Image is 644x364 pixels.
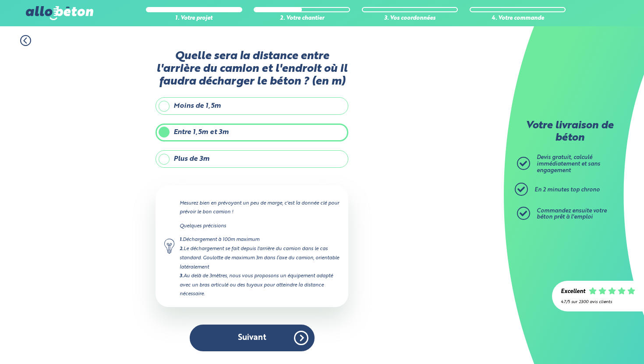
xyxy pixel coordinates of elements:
[180,199,340,216] p: Mesurez bien en prévoyant un peu de marge, c'est la donnée clé pour prévoir le bon camion !
[190,325,315,351] button: Suivant
[180,272,340,298] div: Au delà de 3mètres, nous vous proposons un équipement adapté avec un bras articulé ou des tuyaux ...
[180,237,183,242] strong: 1.
[180,235,340,244] div: Déchargement à 100m maximum
[470,15,566,22] div: 4. Votre commande
[156,150,348,168] label: Plus de 3m
[561,289,585,295] div: Excellent
[566,330,634,354] iframe: Help widget launcher
[146,15,242,22] div: 1. Votre projet
[156,50,348,88] label: Quelle sera la distance entre l'arrière du camion et l'endroit où il faudra décharger le béton ? ...
[180,247,184,251] strong: 2.
[561,300,635,304] div: 4.7/5 sur 2300 avis clients
[156,97,348,115] label: Moins de 1,5m
[180,274,184,279] strong: 3.
[537,155,600,173] span: Devis gratuit, calculé immédiatement et sans engagement
[519,120,620,144] p: Votre livraison de béton
[26,6,93,20] img: allobéton
[362,15,458,22] div: 3. Vos coordonnées
[254,15,350,22] div: 2. Votre chantier
[156,124,348,141] label: Entre 1,5m et 3m
[180,222,340,230] p: Quelques précisions
[180,244,340,271] div: Le déchargement se fait depuis l'arrière du camion dans le cas standard. Goulotte de maximum 3m d...
[534,187,600,193] span: En 2 minutes top chrono
[537,208,607,220] span: Commandez ensuite votre béton prêt à l'emploi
